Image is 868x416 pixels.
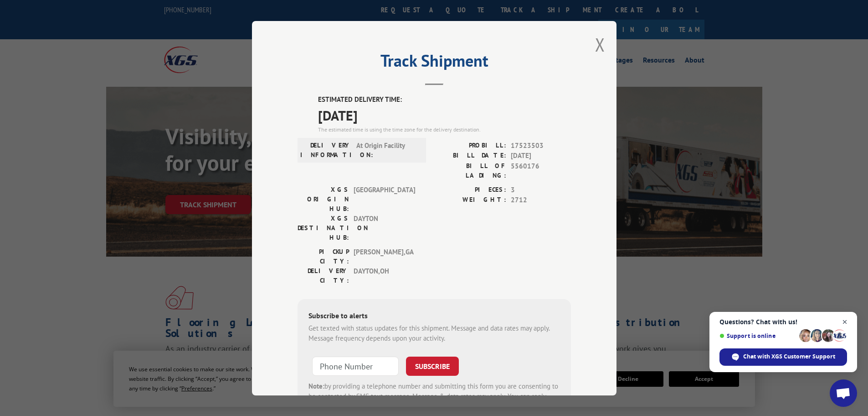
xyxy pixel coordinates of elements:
div: by providing a telephone number and submitting this form you are consenting to be contacted by SM... [308,381,560,412]
label: PIECES: [434,184,506,195]
div: Subscribe to alerts [308,310,560,323]
span: Chat with XGS Customer Support [743,353,835,361]
span: [GEOGRAPHIC_DATA] [354,184,415,213]
div: Open chat [830,379,857,407]
span: 3 [511,184,571,195]
span: At Origin Facility [356,140,418,159]
label: PROBILL: [434,140,506,151]
div: Chat with XGS Customer Support [719,348,847,366]
div: The estimated time is using the time zone for the delivery destination. [318,125,571,133]
label: XGS ORIGIN HUB: [298,184,349,213]
label: DELIVERY INFORMATION: [300,140,352,159]
span: 5560176 [511,161,571,180]
h2: Track Shipment [298,54,571,72]
label: BILL OF LADING: [434,161,506,180]
button: Close modal [595,32,605,57]
span: Close chat [839,316,851,328]
label: ESTIMATED DELIVERY TIME: [318,95,571,105]
label: XGS DESTINATION HUB: [298,213,349,242]
span: 2712 [511,195,571,205]
span: DAYTON [354,213,415,242]
span: [PERSON_NAME] , GA [354,247,415,266]
span: [DATE] [511,151,571,161]
label: BILL DATE: [434,151,506,161]
span: 17523503 [511,140,571,151]
span: [DATE] [318,105,571,125]
span: Support is online [719,332,796,339]
label: DELIVERY CITY: [298,266,349,285]
label: WEIGHT: [434,195,506,205]
span: Questions? Chat with us! [719,318,847,326]
div: Get texted with status updates for this shipment. Message and data rates may apply. Message frequ... [308,323,560,343]
label: PICKUP CITY: [298,247,349,266]
strong: Note: [308,381,324,390]
button: SUBSCRIBE [406,356,459,375]
input: Phone Number [312,356,399,375]
span: DAYTON , OH [354,266,415,285]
